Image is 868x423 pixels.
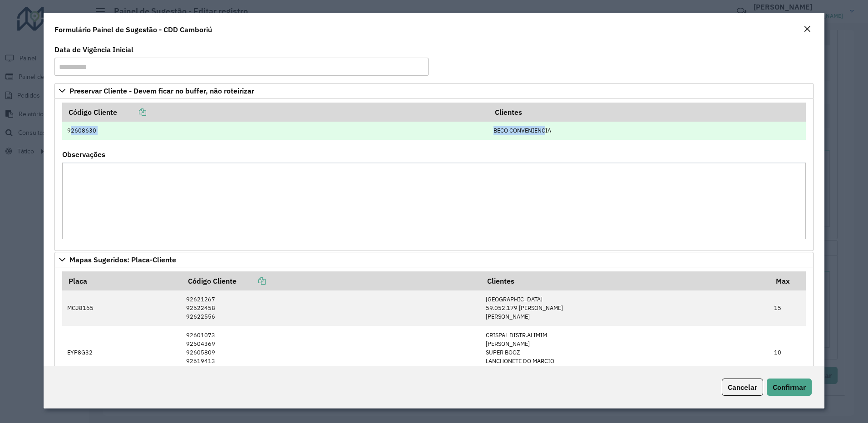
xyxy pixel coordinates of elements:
[54,252,814,267] a: Mapas Sugeridos: Placa-Cliente
[182,326,481,379] td: 92601073 92604369 92605809 92619413 92620758
[728,383,757,392] span: Cancelar
[488,122,806,140] td: BECO CONVENIENCIA
[62,122,488,140] td: 92608630
[62,326,182,379] td: EYP8G32
[182,290,481,326] td: 92621267 92622458 92622556
[62,290,182,326] td: MGJ8165
[54,24,212,35] h4: Formulário Painel de Sugestão - CDD Camboriú
[62,271,182,290] th: Placa
[769,290,806,326] td: 15
[767,379,812,396] button: Confirmar
[481,290,769,326] td: [GEOGRAPHIC_DATA] 59.052.179 [PERSON_NAME] [PERSON_NAME]
[804,25,811,33] em: Fechar
[769,271,806,290] th: Max
[769,326,806,379] td: 10
[54,44,133,55] label: Data de Vigência Inicial
[801,24,814,35] button: Close
[182,271,481,290] th: Código Cliente
[237,276,266,285] a: Copiar
[722,379,763,396] button: Cancelar
[54,83,814,98] a: Preservar Cliente - Devem ficar no buffer, não roteirizar
[117,108,146,117] a: Copiar
[488,103,806,122] th: Clientes
[62,149,105,160] label: Observações
[69,256,176,263] span: Mapas Sugeridos: Placa-Cliente
[62,103,488,122] th: Código Cliente
[773,383,806,392] span: Confirmar
[481,271,769,290] th: Clientes
[481,326,769,379] td: CRISPAL DISTR.ALIMIM [PERSON_NAME] SUPER BOOZ LANCHONETE DO MARCIO BAR DA ROAI
[54,98,814,251] div: Preservar Cliente - Devem ficar no buffer, não roteirizar
[69,87,254,94] span: Preservar Cliente - Devem ficar no buffer, não roteirizar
